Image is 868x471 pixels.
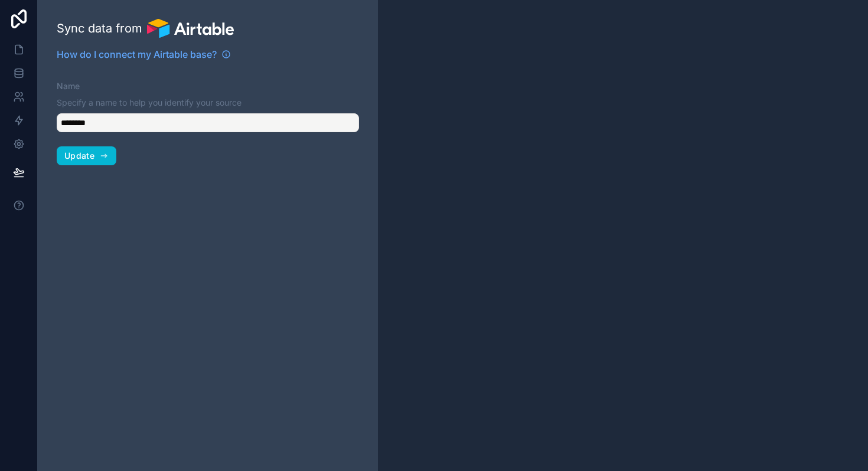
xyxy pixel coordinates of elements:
[57,97,359,109] p: Specify a name to help you identify your source
[57,47,231,61] a: How do I connect my Airtable base?
[57,80,80,92] label: Name
[64,151,94,161] span: Update
[57,146,116,165] button: Update
[57,47,217,61] span: How do I connect my Airtable base?
[57,20,142,37] span: Sync data from
[147,19,234,38] img: Airtable logo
